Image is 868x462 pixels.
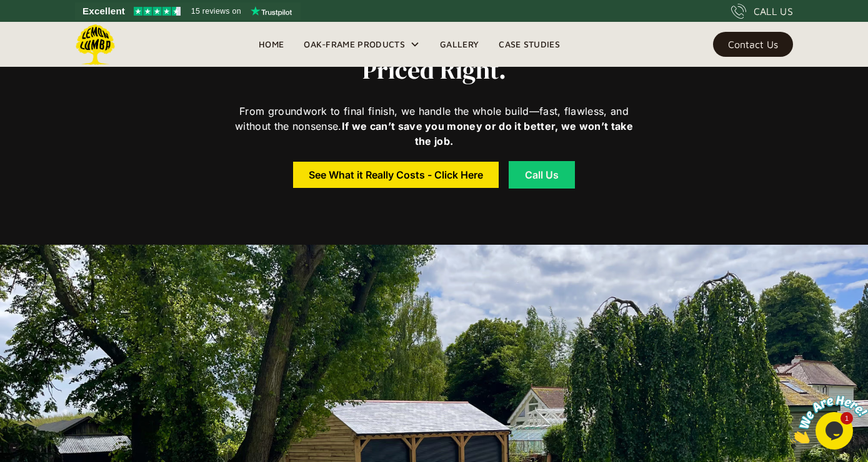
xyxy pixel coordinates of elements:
a: See Lemon Lumba reviews on Trustpilot [75,2,301,20]
div: CALL US [754,4,793,19]
div: Oak-Frame Products [304,37,405,52]
a: Case Studies [489,35,570,54]
div: From groundwork to final finish, we handle the whole build—fast, flawless, and without the nonsense. [231,104,637,149]
img: Trustpilot logo [251,6,292,16]
div: Contact Us [728,40,778,49]
img: Trustpilot 4.5 stars [134,7,181,16]
span: 15 reviews on [191,4,241,19]
a: CALL US [731,4,793,19]
a: See What it Really Costs - Click Here [293,162,499,188]
strong: If we can’t save you money or do it better, we won’t take the job. [342,120,633,147]
iframe: chat widget [791,384,868,443]
div: Oak-Frame Products [294,22,430,67]
a: Call Us [509,161,575,189]
a: Gallery [430,35,489,54]
a: Home [249,35,294,54]
div: Call Us [524,170,559,180]
span: Excellent [82,4,125,19]
a: Contact Us [713,32,793,57]
div: See What it Really Costs - Click Here [309,170,483,179]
